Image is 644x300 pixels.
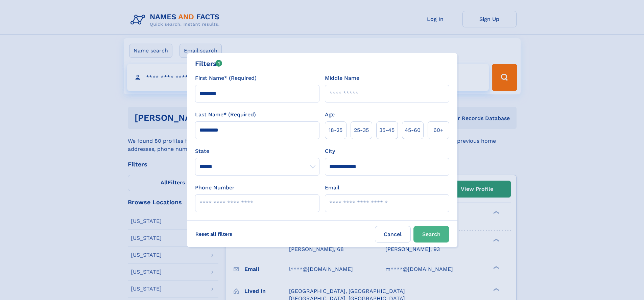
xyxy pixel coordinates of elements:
div: Filters [195,59,222,69]
label: Email [325,184,339,192]
span: 60+ [433,126,444,134]
label: City [325,147,335,155]
label: State [195,147,319,155]
label: First Name* (Required) [195,74,257,82]
span: 25‑35 [354,126,369,134]
label: Reset all filters [191,226,237,242]
label: Last Name* (Required) [195,111,256,119]
span: 45‑60 [405,126,421,134]
label: Cancel [375,226,411,243]
label: Age [325,111,335,119]
span: 35‑45 [379,126,395,134]
button: Search [413,226,449,243]
label: Phone Number [195,184,235,192]
span: 18‑25 [329,126,342,134]
label: Middle Name [325,74,359,82]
